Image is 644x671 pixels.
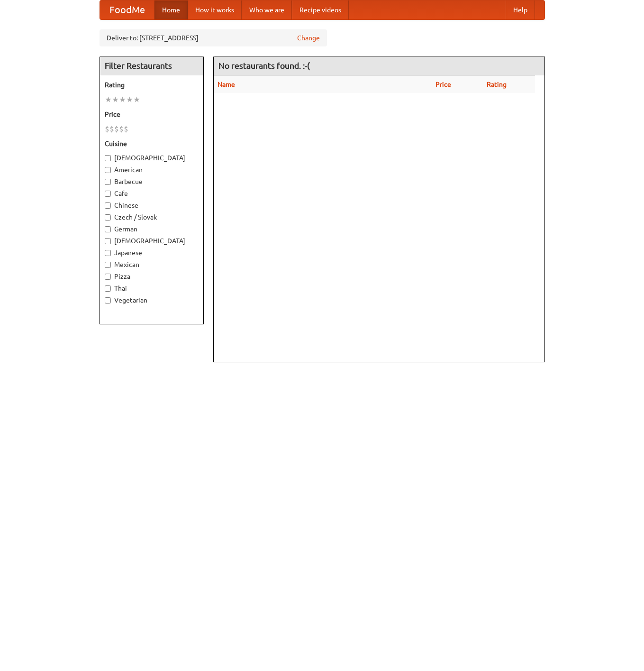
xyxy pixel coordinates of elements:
[105,212,199,222] label: Czech / Slovak
[105,202,111,209] input: Chinese
[100,29,327,46] div: Deliver to: [STREET_ADDRESS]
[105,238,111,244] input: [DEMOGRAPHIC_DATA]
[119,124,124,134] li: $
[242,0,292,19] a: Who we are
[105,274,111,280] input: Pizza
[105,155,111,161] input: [DEMOGRAPHIC_DATA]
[124,124,128,134] li: $
[506,0,535,19] a: Help
[126,94,133,105] li: ★
[154,0,188,19] a: Home
[105,139,199,148] h5: Cuisine
[105,201,199,210] label: Chinese
[133,94,140,105] li: ★
[109,124,114,134] li: $
[105,80,199,90] h5: Rating
[292,0,349,19] a: Recipe videos
[114,124,119,134] li: $
[105,153,199,163] label: [DEMOGRAPHIC_DATA]
[105,214,111,221] input: Czech / Slovak
[105,226,111,232] input: German
[105,250,111,256] input: Japanese
[105,94,112,105] li: ★
[105,124,109,134] li: $
[112,94,119,105] li: ★
[100,56,203,75] h4: Filter Restaurants
[105,167,111,173] input: American
[119,94,126,105] li: ★
[105,260,199,269] label: Mexican
[105,297,111,303] input: Vegetarian
[105,191,111,197] input: Cafe
[100,0,154,19] a: FoodMe
[218,81,235,88] a: Name
[105,224,199,234] label: German
[218,61,310,70] ng-pluralize: No restaurants found. :-(
[105,189,199,198] label: Cafe
[297,33,320,43] a: Change
[105,285,111,292] input: Thai
[105,179,111,185] input: Barbecue
[105,262,111,268] input: Mexican
[105,272,199,281] label: Pizza
[105,110,199,119] h5: Price
[105,284,199,293] label: Thai
[487,81,507,88] a: Rating
[105,165,199,175] label: American
[188,0,242,19] a: How it works
[105,295,199,305] label: Vegetarian
[105,177,199,186] label: Barbecue
[435,81,451,88] a: Price
[105,236,199,246] label: [DEMOGRAPHIC_DATA]
[105,248,199,257] label: Japanese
